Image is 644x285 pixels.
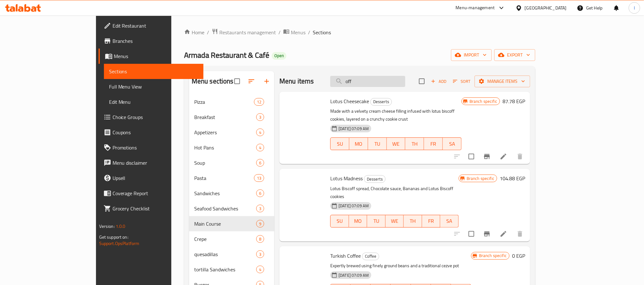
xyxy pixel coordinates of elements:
a: Edit Restaurant [99,18,203,33]
div: items [256,113,264,121]
span: Select all sections [230,75,244,88]
button: Add [428,76,449,86]
button: Manage items [475,76,530,87]
div: Desserts [370,98,392,106]
div: tortilla Sandwiches4 [189,262,274,277]
span: Sections [109,68,198,75]
span: 3 [257,206,264,212]
div: Desserts [364,175,386,183]
button: delete [512,149,528,164]
span: FR [425,216,438,226]
a: Coverage Report [99,186,203,201]
button: FR [424,137,443,150]
span: Full Menu View [109,83,198,90]
span: MO [352,139,366,149]
span: Sections [313,29,331,36]
div: Sandwiches6 [189,186,274,201]
button: TH [404,215,422,228]
span: Add item [428,76,449,86]
span: SA [443,216,456,226]
div: items [254,174,264,182]
span: Lotus Madness [330,174,363,183]
div: Crepe8 [189,231,274,247]
span: Coupons [113,129,198,136]
div: items [256,205,264,212]
span: Open [272,53,286,58]
div: Hot Pans4 [189,140,274,155]
span: Armada Restaurant & Café [184,48,269,62]
button: SA [443,137,462,150]
span: Coffee [362,253,379,260]
span: quesadillas [194,250,256,258]
span: 3 [257,114,264,120]
a: Full Menu View [104,79,203,94]
span: [DATE] 07:09 AM [336,272,371,278]
p: Lotus Biscoff spread, Chocolate sauce, Bananas and Lotus Biscoff cookies [330,185,459,201]
button: MO [349,137,368,150]
button: SU [330,215,349,228]
p: Expertly brewed using finely ground beans and a traditional cezve pot [330,262,471,270]
span: Sort items [449,76,475,86]
span: Sandwiches [194,189,256,197]
h6: 104.88 EGP [500,174,525,183]
span: Appetizers [194,129,256,136]
div: Soup6 [189,155,274,170]
span: 6 [257,160,264,166]
span: TH [408,139,421,149]
span: [DATE] 07:09 AM [336,203,371,209]
span: Select to update [465,150,478,163]
h6: 0 EGP [512,251,525,260]
a: Sections [104,64,203,79]
button: MO [349,215,367,228]
span: [DATE] 07:09 AM [336,126,371,132]
div: Menu-management [456,4,495,12]
a: Promotions [99,140,203,155]
div: Main Course9 [189,216,274,231]
span: 1.0.0 [116,222,126,230]
a: Coupons [99,125,203,140]
span: Hot Pans [194,144,256,151]
span: Edit Restaurant [113,22,198,30]
span: Sort [453,78,470,85]
span: export [499,51,530,59]
a: Support.OpsPlatform [99,239,140,248]
a: Menus [283,28,305,36]
a: Grocery Checklist [99,201,203,216]
span: Branch specific [464,176,497,182]
a: Edit Menu [104,94,203,109]
span: Menu disclaimer [113,159,198,167]
span: Manage items [480,77,525,85]
span: Main Course [194,220,256,228]
span: Add [430,78,447,85]
button: SA [440,215,459,228]
h6: 87.78 EGP [503,97,525,106]
button: Branch-specific-item [479,149,495,164]
span: TU [371,139,384,149]
span: Crepe [194,235,256,243]
button: Branch-specific-item [479,226,495,242]
h2: Menu sections [192,76,234,86]
div: items [256,129,264,136]
span: Seafood Sandwiches [194,205,256,212]
span: 4 [257,129,264,136]
h2: Menu items [279,76,314,86]
span: 4 [257,267,264,273]
span: Version: [99,222,115,230]
span: Branch specific [467,98,500,104]
div: Breakfast3 [189,109,274,125]
div: Pizza12 [189,94,274,109]
span: TH [406,216,420,226]
span: Sort sections [244,74,259,89]
span: Branches [113,37,198,45]
span: Lotus Cheesecake [330,96,369,106]
div: [GEOGRAPHIC_DATA] [525,4,567,11]
a: Restaurants management [212,28,276,36]
span: 4 [257,145,264,151]
span: tortilla Sandwiches [194,266,256,273]
span: 12 [254,99,264,105]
